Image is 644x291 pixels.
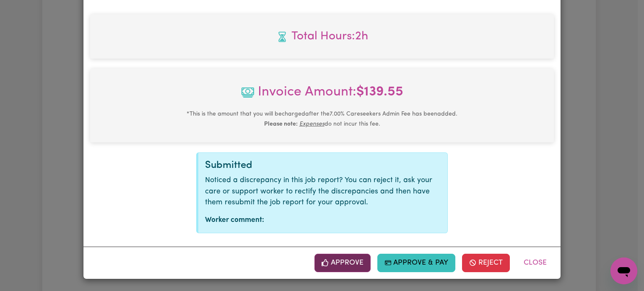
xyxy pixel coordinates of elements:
iframe: Button to launch messaging window [610,258,637,284]
span: Invoice Amount: [97,82,547,109]
p: Noticed a discrepancy in this job report? You can reject it, ask your care or support worker to r... [205,175,441,208]
button: Approve & Pay [377,254,456,272]
button: Approve [314,254,371,272]
u: Expenses [299,121,325,127]
b: $ 139.55 [356,85,403,99]
strong: Worker comment: [205,216,264,224]
small: This is the amount that you will be charged after the 7.00 % Careseekers Admin Fee has been added... [187,111,457,127]
button: Reject [462,254,510,272]
span: Submitted [205,160,252,170]
b: Please note: [264,121,298,127]
button: Close [517,254,554,272]
span: Total hours worked: 2 hours [97,28,547,45]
